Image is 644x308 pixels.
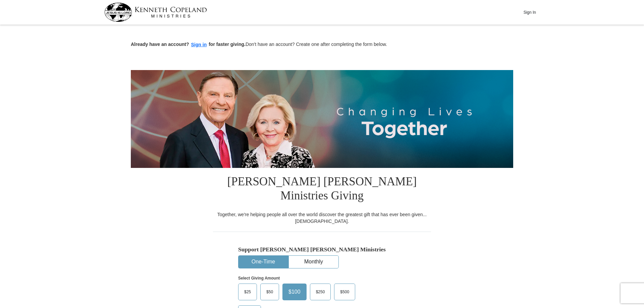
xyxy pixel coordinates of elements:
[131,41,513,49] p: Don't have an account? Create one after completing the form below.
[520,7,540,17] button: Sign In
[213,168,431,211] h1: [PERSON_NAME] [PERSON_NAME] Ministries Giving
[285,287,304,297] span: $100
[337,287,353,297] span: $500
[238,276,280,281] strong: Select Giving Amount
[263,287,276,297] span: $50
[313,287,328,297] span: $250
[189,41,209,49] button: Sign in
[238,246,406,253] h5: Support [PERSON_NAME] [PERSON_NAME] Ministries
[213,211,431,225] div: Together, we're helping people all over the world discover the greatest gift that has ever been g...
[104,3,207,22] img: kcm-header-logo.svg
[289,256,338,268] button: Monthly
[241,287,254,297] span: $25
[238,256,288,268] button: One-Time
[131,42,246,47] strong: Already have an account? for faster giving.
